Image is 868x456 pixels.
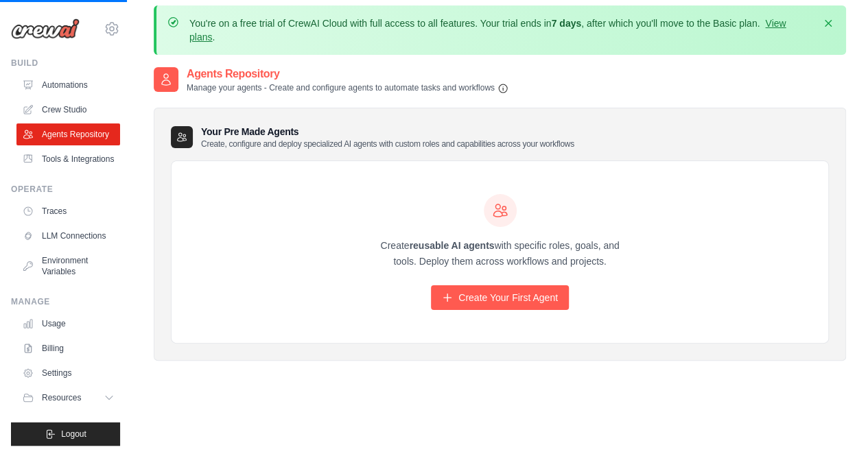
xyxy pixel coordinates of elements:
a: Automations [16,74,120,96]
strong: reusable AI agents [409,240,494,251]
div: Manage [11,296,120,307]
strong: 7 days [551,18,581,29]
a: Billing [16,337,120,359]
a: Tools & Integrations [16,148,120,170]
button: Logout [11,422,120,446]
h2: Agents Repository [187,66,508,82]
div: Operate [11,184,120,195]
a: Usage [16,313,120,335]
p: You're on a free trial of CrewAI Cloud with full access to all features. Your trial ends in , aft... [189,16,813,44]
span: Logout [61,429,86,440]
button: Resources [16,387,120,409]
a: Settings [16,362,120,384]
p: Create, configure and deploy specialized AI agents with custom roles and capabilities across your... [201,139,574,149]
a: Traces [16,200,120,222]
span: Resources [42,392,81,403]
a: LLM Connections [16,225,120,247]
p: Manage your agents - Create and configure agents to automate tasks and workflows [187,82,508,94]
a: Crew Studio [16,99,120,121]
h3: Your Pre Made Agents [201,125,574,149]
a: Environment Variables [16,250,120,283]
img: Logo [11,19,80,39]
a: Create Your First Agent [431,285,569,310]
div: Build [11,58,120,69]
a: Agents Repository [16,123,120,145]
p: Create with specific roles, goals, and tools. Deploy them across workflows and projects. [368,238,632,269]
